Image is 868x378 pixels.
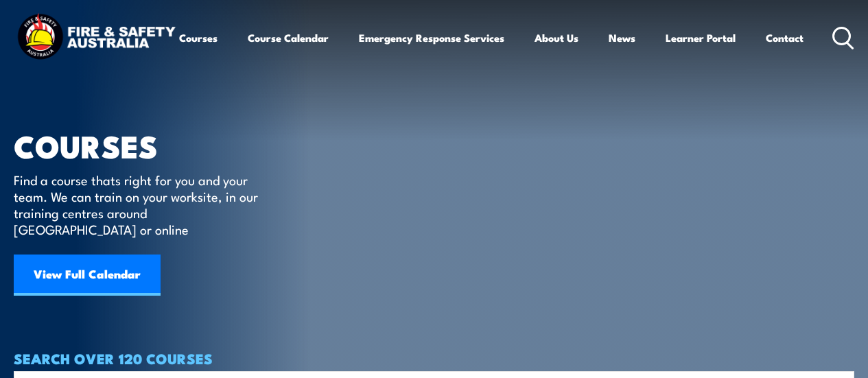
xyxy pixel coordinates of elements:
a: Contact [766,21,804,54]
a: Courses [179,21,218,54]
h4: SEARCH OVER 120 COURSES [14,351,854,366]
a: Course Calendar [248,21,329,54]
a: News [609,21,635,54]
a: Learner Portal [666,21,736,54]
a: View Full Calendar [14,255,161,296]
p: Find a course thats right for you and your team. We can train on your worksite, in our training c... [14,172,264,237]
h1: COURSES [14,132,278,158]
a: About Us [535,21,578,54]
a: Emergency Response Services [359,21,504,54]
